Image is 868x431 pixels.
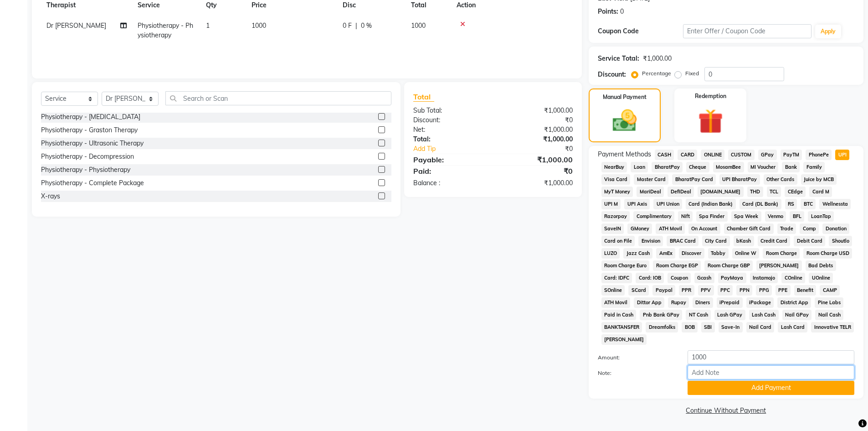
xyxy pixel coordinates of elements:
[41,165,130,175] div: Physiotherapy - Physiotherapy
[652,162,683,172] span: BharatPay
[601,285,625,296] span: SOnline
[815,25,841,38] button: Apply
[724,223,774,234] span: Chamber Gift Card
[782,162,800,172] span: Bank
[698,187,744,197] span: [DOMAIN_NAME]
[808,211,834,222] span: LoanTap
[591,353,681,362] label: Amount:
[694,273,714,283] span: Gcash
[601,211,630,222] span: Razorpay
[493,106,580,115] div: ₹1,000.00
[623,248,652,259] span: Jazz Cash
[701,150,724,160] span: ONLINE
[646,322,678,332] span: Dreamfolks
[696,211,728,222] span: Spa Finder
[819,199,851,209] span: Wellnessta
[688,350,854,364] input: Amount
[493,154,580,165] div: ₹1,000.00
[747,187,763,197] span: THD
[406,154,493,165] div: Payable:
[679,285,694,296] span: PPR
[718,273,746,283] span: PayMaya
[640,310,682,320] span: Pnb Bank GPay
[343,21,352,31] span: 0 F
[355,21,357,31] span: |
[668,187,694,197] span: DefiDeal
[704,260,753,271] span: Room Charge GBP
[713,162,744,172] span: MosamBee
[690,106,731,137] img: _gift.svg
[749,310,779,320] span: Lash Cash
[406,115,493,125] div: Discount:
[809,187,832,197] span: Card M
[493,125,580,135] div: ₹1,000.00
[678,211,693,222] span: Nift
[655,150,674,160] span: CASH
[601,223,624,234] span: SaveIN
[413,92,434,102] span: Total
[601,297,631,308] span: ATH Movil
[782,310,812,320] span: Nail GPay
[776,285,791,296] span: PPE
[41,139,144,148] div: Physiotherapy - Ultrasonic Therapy
[603,93,647,101] label: Manual Payment
[794,285,817,296] span: Benefit
[605,107,644,135] img: _cash.svg
[361,21,372,31] span: 0 %
[686,310,711,320] span: NT Cash
[746,297,774,308] span: iPackage
[790,211,804,222] span: BFL
[750,273,778,283] span: Instamojo
[652,285,675,296] span: Paypal
[601,236,635,246] span: Card on File
[695,92,726,100] label: Redemption
[718,285,733,296] span: PPC
[734,236,754,246] span: bKash
[763,248,800,259] span: Room Charge
[668,273,691,283] span: Coupon
[756,285,772,296] span: PPG
[794,236,825,246] span: Debit Card
[406,144,507,154] a: Add Tip
[803,162,825,172] span: Family
[811,322,854,332] span: Innovative TELR
[601,322,642,332] span: BANKTANSFER
[778,322,807,332] span: Lash Card
[406,166,493,177] div: Paid:
[598,7,618,16] div: Points:
[252,21,266,30] span: 1000
[748,162,779,172] span: MI Voucher
[764,174,797,185] span: Other Cards
[41,152,134,161] div: Physiotherapy - Decompression
[598,26,683,36] div: Coupon Code
[732,248,760,259] span: Online W
[656,223,685,234] span: ATH Movil
[815,310,843,320] span: Nail Cash
[820,285,840,296] span: CAMP
[815,297,843,308] span: Pine Labs
[702,236,730,246] span: City Card
[406,135,493,144] div: Total:
[493,166,580,177] div: ₹0
[701,322,715,332] span: SBI
[686,162,709,172] span: Cheque
[829,236,852,246] span: Shoutlo
[165,91,391,105] input: Search or Scan
[806,260,836,271] span: Bad Debts
[668,297,689,308] span: Rupay
[601,174,631,185] span: Visa Card
[406,178,493,188] div: Balance :
[758,150,777,160] span: GPay
[731,211,761,222] span: Spa Week
[678,150,697,160] span: CARD
[46,21,106,30] span: Dr [PERSON_NAME]
[688,365,854,379] input: Add Note
[785,199,797,209] span: RS
[682,322,698,332] span: BOB
[683,24,812,38] input: Enter Offer / Coupon Code
[634,174,668,185] span: Master Card
[801,174,837,185] span: Juice by MCB
[627,223,652,234] span: GMoney
[624,199,650,209] span: UPI Axis
[41,125,138,135] div: Physiotherapy - Graston Therapy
